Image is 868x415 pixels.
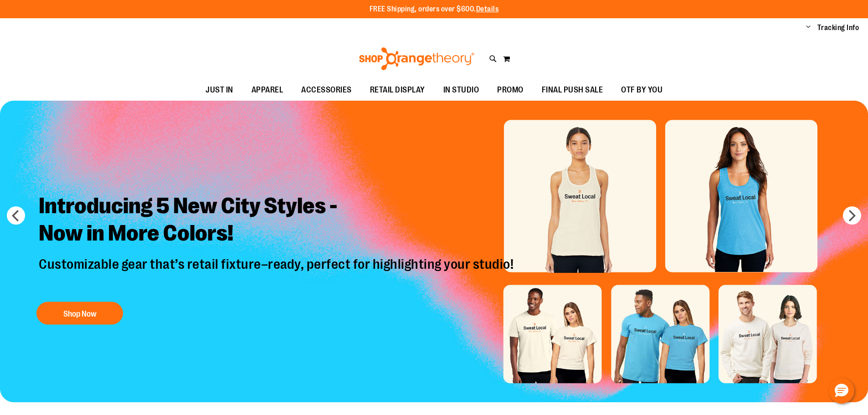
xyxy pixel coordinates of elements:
[358,47,476,70] img: Shop Orangetheory
[32,256,523,293] p: Customizable gear that’s retail fixture–ready, perfect for highlighting your studio!
[196,80,242,101] a: JUST IN
[817,23,859,33] a: Tracking Info
[806,23,811,32] button: Account menu
[292,80,361,101] a: ACCESSORIES
[32,185,523,329] a: Introducing 5 New City Styles -Now in More Colors! Customizable gear that’s retail fixture–ready,...
[36,302,123,325] button: Shop Now
[32,185,523,256] h2: Introducing 5 New City Styles - Now in More Colors!
[443,80,479,100] span: IN STUDIO
[242,80,293,101] a: APPAREL
[829,378,854,404] button: Hello, have a question? Let’s chat.
[7,206,25,225] button: prev
[497,80,524,100] span: PROMO
[542,80,603,100] span: FINAL PUSH SALE
[370,4,499,15] p: FREE Shipping, orders over $600.
[205,80,233,100] span: JUST IN
[476,5,499,13] a: Details
[252,80,283,100] span: APPAREL
[301,80,352,100] span: ACCESSORIES
[370,80,425,100] span: RETAIL DISPLAY
[621,80,663,100] span: OTF BY YOU
[843,206,861,225] button: next
[361,80,434,101] a: RETAIL DISPLAY
[434,80,488,101] a: IN STUDIO
[612,80,672,101] a: OTF BY YOU
[488,80,533,101] a: PROMO
[533,80,612,101] a: FINAL PUSH SALE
